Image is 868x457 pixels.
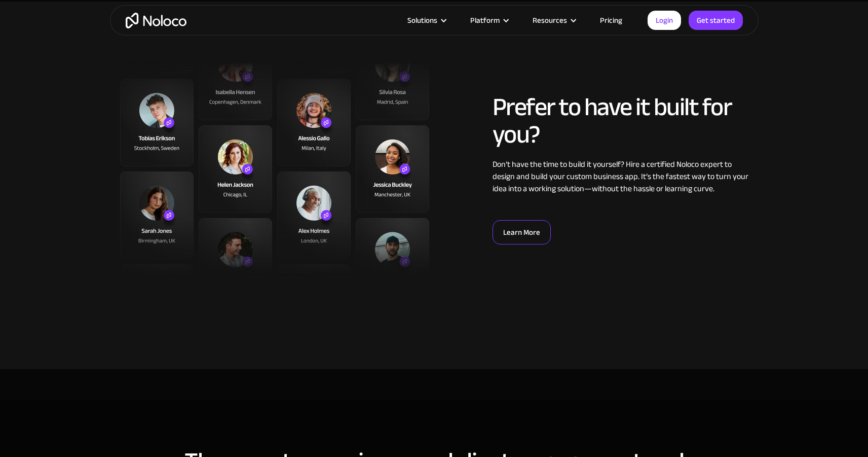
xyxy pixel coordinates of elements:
[126,13,186,28] a: home
[493,158,748,195] div: Don’t have the time to build it yourself? Hire a certified Noloco expert to design and build your...
[407,14,437,27] div: Solutions
[493,220,551,244] a: Learn More
[648,11,681,30] a: Login
[520,14,587,27] div: Resources
[493,93,748,148] h2: Prefer to have it built for you?
[587,14,635,27] a: Pricing
[395,14,458,27] div: Solutions
[458,14,520,27] div: Platform
[689,11,743,30] a: Get started
[470,14,500,27] div: Platform
[533,14,567,27] div: Resources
